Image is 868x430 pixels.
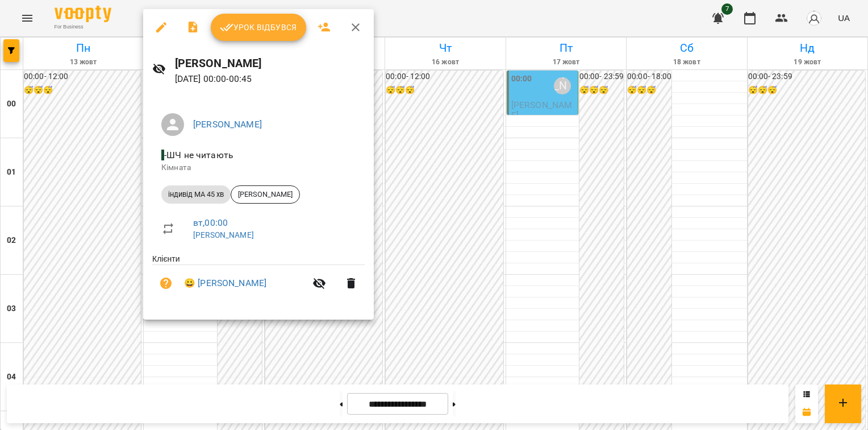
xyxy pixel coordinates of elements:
div: [PERSON_NAME] [231,185,300,204]
p: Кімната [161,162,356,173]
h6: [PERSON_NAME] [175,55,365,72]
a: 😀 [PERSON_NAME] [184,276,266,290]
ul: Клієнти [152,253,365,306]
span: [PERSON_NAME] [231,189,299,200]
span: індивід МА 45 хв [161,189,231,200]
span: Урок відбувся [220,20,297,34]
a: [PERSON_NAME] [193,119,262,130]
button: Урок відбувся [211,14,306,41]
p: [DATE] 00:00 - 00:45 [175,72,365,86]
span: - ШЧ не читають [161,150,236,160]
a: [PERSON_NAME] [193,230,254,239]
a: вт , 00:00 [193,217,228,228]
button: Візит ще не сплачено. Додати оплату? [152,270,180,297]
